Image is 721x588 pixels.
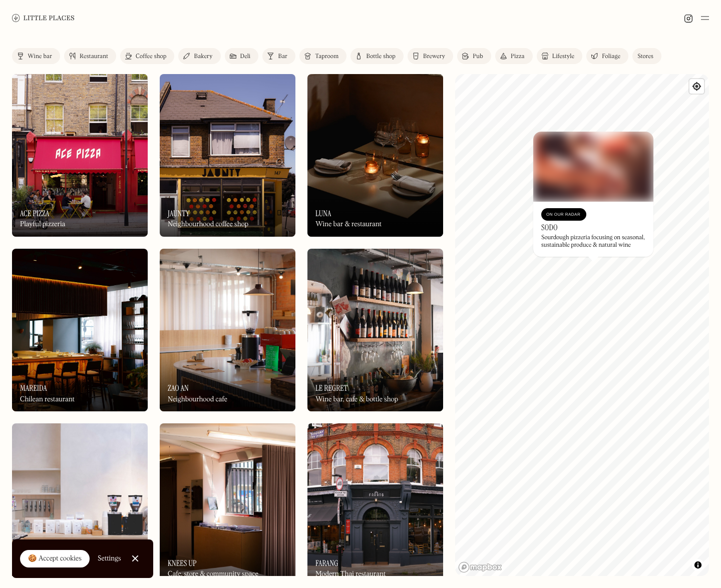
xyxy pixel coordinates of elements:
div: Deli [240,54,251,60]
a: SodoSodoOn Our RadarSodoSourdough pizzeria focusing on seasonal, sustainable produce & natural wine [533,132,653,257]
div: Coffee shop [136,54,166,60]
div: Wine bar [28,54,52,60]
h3: Le Regret [315,383,347,393]
a: Foliage [586,48,628,64]
a: 🍪 Accept cookies [20,550,90,568]
div: Taproom [315,54,338,60]
h3: Ace Pizza [20,209,50,218]
img: Sodo [533,132,653,202]
canvas: Map [455,74,709,576]
h3: Jaunty [168,209,190,218]
a: Ace PizzaAce PizzaAce PizzaPlayful pizzeria [12,74,148,237]
a: Bar [262,48,295,64]
h3: Zao An [168,383,189,393]
a: Wine bar [12,48,60,64]
div: Bar [278,54,287,60]
a: LunaLunaLunaWine bar & restaurant [307,74,443,237]
div: Cafe, store & community space [168,570,258,578]
div: Modern Thai restaurant [315,570,386,578]
div: Restaurant [80,54,108,60]
a: Taproom [299,48,346,64]
button: Find my location [689,79,704,94]
div: Brewery [423,54,445,60]
div: Close Cookie Popup [135,558,135,559]
a: Restaurant [64,48,116,64]
h3: Knees Up [168,558,197,568]
div: Bakery [194,54,212,60]
img: Knees Up [160,423,295,586]
div: Playful pizzeria [20,220,66,229]
div: Pub [473,54,483,60]
img: Jaunty [160,74,295,237]
a: SceneryScenerySceneryRoastery & coffee shop [12,423,148,586]
a: Le RegretLe RegretLe RegretWine bar, cafe & bottle shop [307,249,443,411]
img: Ace Pizza [12,74,148,237]
a: Settings [98,547,121,570]
div: Chilean restaurant [20,395,75,404]
div: Stores [637,54,653,60]
h3: Farang [315,558,338,568]
h3: Mareida [20,383,47,393]
a: Brewery [408,48,453,64]
a: Lifestyle [537,48,582,64]
a: Knees UpKnees UpKnees UpCafe, store & community space [160,423,295,586]
img: Zao An [160,249,295,411]
div: Bottle shop [366,54,396,60]
a: Pizza [495,48,533,64]
div: Sourdough pizzeria focusing on seasonal, sustainable produce & natural wine [541,234,645,249]
img: Luna [307,74,443,237]
div: 🍪 Accept cookies [28,554,82,564]
div: On Our Radar [546,210,581,220]
span: Toggle attribution [695,559,701,570]
a: Stores [632,48,661,64]
div: Neighbourhood cafe [168,395,227,404]
a: Deli [225,48,259,64]
a: FarangFarangFarangModern Thai restaurant [307,423,443,586]
div: Settings [98,555,121,562]
a: JauntyJauntyJauntyNeighbourhood coffee shop [160,74,295,237]
div: Foliage [602,54,620,60]
a: Pub [457,48,491,64]
div: Pizza [511,54,525,60]
div: Lifestyle [552,54,574,60]
img: Mareida [12,249,148,411]
div: Wine bar, cafe & bottle shop [315,395,398,404]
h3: Sodo [541,223,558,232]
a: Bakery [178,48,220,64]
img: Le Regret [307,249,443,411]
a: Coffee shop [120,48,174,64]
a: Mapbox homepage [458,561,502,573]
button: Toggle attribution [692,559,704,571]
img: Farang [307,423,443,586]
img: Scenery [12,423,148,586]
a: Close Cookie Popup [125,548,145,568]
a: Zao AnZao AnZao AnNeighbourhood cafe [160,249,295,411]
h3: Luna [315,209,331,218]
div: Neighbourhood coffee shop [168,220,248,229]
div: Wine bar & restaurant [315,220,382,229]
a: Bottle shop [350,48,404,64]
a: MareidaMareidaMareidaChilean restaurant [12,249,148,411]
